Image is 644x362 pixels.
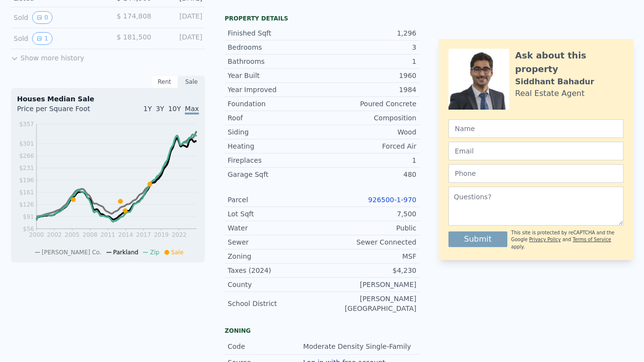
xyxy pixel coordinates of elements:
div: Real Estate Agent [515,88,585,99]
button: Show more history [11,49,84,63]
div: Moderate Density Single-Family [303,342,413,351]
div: School District [228,299,322,308]
div: Water [228,223,322,233]
div: Siddhant Bahadur [515,76,594,88]
a: Terms of Service [572,237,611,242]
div: [DATE] [159,11,202,24]
tspan: $56 [23,226,34,232]
tspan: $357 [19,121,34,128]
tspan: 2017 [136,231,151,238]
div: County [228,280,322,289]
div: 1 [322,155,416,165]
div: Composition [322,113,416,123]
button: Submit [448,231,507,247]
div: 7,500 [322,209,416,219]
tspan: $161 [19,189,34,196]
div: Fireplaces [228,155,322,165]
tspan: $126 [19,201,34,208]
div: Rent [151,76,178,88]
a: Privacy Policy [529,237,561,242]
button: View historical data [32,32,53,45]
div: Sold [14,11,100,24]
div: 1960 [322,71,416,80]
div: Sold [14,32,100,45]
span: Parkland [113,249,139,256]
div: Garage Sqft [228,170,322,179]
tspan: 2022 [172,231,187,238]
div: Finished Sqft [228,28,322,38]
input: Phone [448,164,624,183]
div: Zoning [228,251,322,261]
tspan: 2000 [29,231,44,238]
span: [PERSON_NAME] Co. [42,249,102,256]
input: Name [448,119,624,138]
tspan: $231 [19,165,34,171]
tspan: 2019 [154,231,169,238]
div: Sewer Connected [322,237,416,247]
div: Parcel [228,195,322,205]
div: Lot Sqft [228,209,322,219]
div: [PERSON_NAME] [322,280,416,289]
div: MSF [322,251,416,261]
div: Roof [228,113,322,123]
tspan: 2002 [47,231,62,238]
tspan: 2014 [118,231,133,238]
tspan: $91 [23,213,34,220]
div: 1 [322,57,416,66]
input: Email [448,142,624,160]
span: $ 181,500 [117,33,151,41]
span: Zip [150,249,159,256]
div: Year Improved [228,85,322,95]
a: 926500-1-970 [368,196,416,204]
div: Heating [228,141,322,151]
div: Public [322,223,416,233]
tspan: $301 [19,140,34,147]
div: Forced Air [322,141,416,151]
div: Ask about this property [515,49,624,76]
div: $4,230 [322,266,416,275]
div: Price per Square Foot [17,104,108,119]
span: $ 174,808 [117,12,151,20]
div: Zoning [225,327,419,335]
div: Poured Concrete [322,99,416,109]
div: Bathrooms [228,57,322,66]
tspan: $266 [19,152,34,159]
span: 1Y [143,105,152,113]
div: Property details [225,15,419,22]
div: Year Built [228,71,322,80]
div: This site is protected by reCAPTCHA and the Google and apply. [511,229,624,250]
button: View historical data [32,11,53,24]
div: Taxes (2024) [228,266,322,275]
div: Wood [322,127,416,137]
tspan: 2005 [65,231,80,238]
div: 480 [322,170,416,179]
div: Sale [178,76,205,88]
span: 10Y [168,105,181,113]
tspan: $196 [19,177,34,184]
div: Houses Median Sale [17,94,199,104]
tspan: 2011 [100,231,115,238]
div: Sewer [228,237,322,247]
span: 3Y [156,105,164,113]
span: Max [185,105,199,114]
span: Sale [171,249,184,256]
div: Code [228,342,303,351]
div: [PERSON_NAME][GEOGRAPHIC_DATA] [322,294,416,313]
div: 3 [322,42,416,52]
div: Bedrooms [228,42,322,52]
div: 1,296 [322,28,416,38]
tspan: 2008 [83,231,98,238]
div: [DATE] [159,32,202,45]
div: Siding [228,127,322,137]
div: 1984 [322,85,416,95]
div: Foundation [228,99,322,109]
